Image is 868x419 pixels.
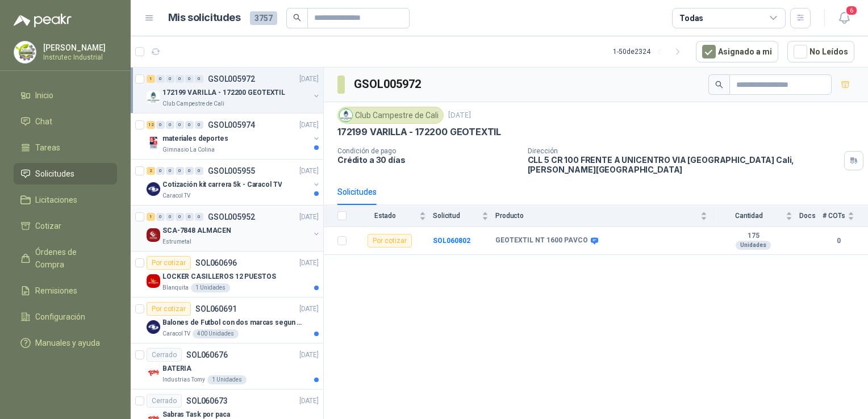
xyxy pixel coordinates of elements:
[35,89,53,102] span: Inicio
[162,179,282,190] p: Cotización kit carrera 5k - Caracol TV
[736,241,771,250] div: Unidades
[166,167,174,175] div: 0
[156,167,165,175] div: 0
[147,320,160,334] img: Company Logo
[299,120,319,131] p: [DATE]
[14,332,117,354] a: Manuales y ayuda
[354,76,423,93] h3: GSOL005972
[495,205,714,227] th: Producto
[131,252,323,298] a: Por cotizarSOL060696[DATE] Company LogoLOCKER CASILLEROS 12 PUESTOSBlanquita1 Unidades
[823,212,845,220] span: # COTs
[176,75,184,83] div: 0
[186,397,228,405] p: SOL060673
[35,311,85,323] span: Configuración
[166,75,174,83] div: 0
[14,111,117,132] a: Chat
[613,43,687,61] div: 1 - 50 de 2324
[162,317,304,328] p: Balones de Futbol con dos marcas segun adjunto. Adjuntar cotizacion en su formato
[337,186,377,198] div: Solicitudes
[14,280,117,301] a: Remisiones
[834,8,854,28] button: 6
[147,90,160,104] img: Company Logo
[696,41,778,62] button: Asignado a mi
[208,121,255,129] p: GSOL005974
[186,351,228,359] p: SOL060676
[147,348,182,362] div: Cerrado
[147,164,321,200] a: 2 0 0 0 0 0 GSOL005955[DATE] Company LogoCotización kit carrera 5k - Caracol TVCaracol TV
[147,274,160,288] img: Company Logo
[14,85,117,106] a: Inicio
[250,11,277,25] span: 3757
[147,210,321,246] a: 1 0 0 0 0 0 GSOL005952[DATE] Company LogoSCA-7848 ALMACENEstrumetal
[162,271,276,282] p: LOCKER CASILLEROS 12 PUESTOS
[131,343,323,389] a: CerradoSOL060676[DATE] Company LogoBATERIAIndustrias Tomy1 Unidades
[14,41,36,63] img: Company Logo
[195,75,203,83] div: 0
[191,283,230,292] div: 1 Unidades
[14,215,117,237] a: Cotizar
[162,191,190,200] p: Caracol TV
[14,163,117,185] a: Solicitudes
[147,256,191,270] div: Por cotizar
[162,375,205,384] p: Industrias Tomy
[162,133,228,144] p: materiales deportes
[787,41,854,62] button: No Leídos
[156,75,165,83] div: 0
[195,305,237,313] p: SOL060691
[147,75,155,83] div: 1
[35,115,52,128] span: Chat
[35,167,74,180] span: Solicitudes
[715,81,723,89] span: search
[293,14,301,22] span: search
[714,232,792,241] b: 175
[43,54,114,61] p: Instrutec Industrial
[35,337,100,349] span: Manuales y ayuda
[185,75,194,83] div: 0
[823,205,868,227] th: # COTs
[337,126,501,138] p: 172199 VARILLA - 172200 GEOTEXTIL
[185,121,194,129] div: 0
[185,213,194,221] div: 0
[147,118,321,154] a: 12 0 0 0 0 0 GSOL005974[DATE] Company Logomateriales deportesGimnasio La Colina
[185,167,194,175] div: 0
[162,363,191,374] p: BATERIA
[162,99,224,108] p: Club Campestre de Cali
[195,259,237,267] p: SOL060696
[299,396,319,407] p: [DATE]
[147,366,160,380] img: Company Logo
[166,213,174,221] div: 0
[147,72,321,108] a: 1 0 0 0 0 0 GSOL005972[DATE] Company Logo172199 VARILLA - 172200 GEOTEXTILClub Campestre de Cali
[340,109,352,121] img: Company Logo
[433,237,470,245] a: SOL060802
[299,166,319,177] p: [DATE]
[14,241,117,275] a: Órdenes de Compra
[162,237,191,246] p: Estrumetal
[528,147,840,155] p: Dirección
[193,329,239,338] div: 400 Unidades
[714,212,783,220] span: Cantidad
[14,189,117,211] a: Licitaciones
[299,258,319,269] p: [DATE]
[208,75,255,83] p: GSOL005972
[147,182,160,196] img: Company Logo
[14,137,117,158] a: Tareas
[528,155,840,174] p: CLL 5 CR 100 FRENTE A UNICENTRO VIA [GEOGRAPHIC_DATA] Cali , [PERSON_NAME][GEOGRAPHIC_DATA]
[207,375,247,384] div: 1 Unidades
[195,121,203,129] div: 0
[43,44,114,52] p: [PERSON_NAME]
[162,145,215,154] p: Gimnasio La Colina
[14,306,117,328] a: Configuración
[131,298,323,343] a: Por cotizarSOL060691[DATE] Company LogoBalones de Futbol con dos marcas segun adjunto. Adjuntar c...
[299,212,319,223] p: [DATE]
[168,10,241,26] h1: Mis solicitudes
[448,110,471,121] p: [DATE]
[337,147,519,155] p: Condición de pago
[299,304,319,315] p: [DATE]
[299,350,319,361] p: [DATE]
[195,213,203,221] div: 0
[156,213,165,221] div: 0
[156,121,165,129] div: 0
[337,107,444,124] div: Club Campestre de Cali
[208,213,255,221] p: GSOL005952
